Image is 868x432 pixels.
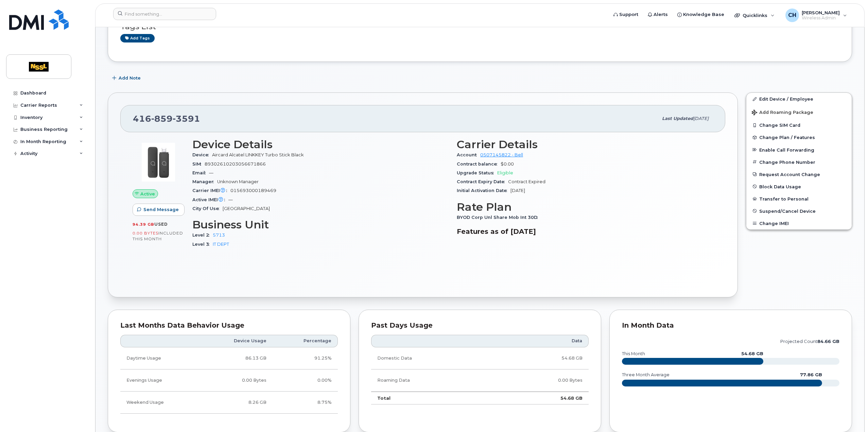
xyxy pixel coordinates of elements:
a: Support [609,8,643,21]
span: used [154,222,168,227]
span: Contract Expiry Date [457,179,508,184]
span: Contract Expired [508,179,545,184]
th: Data [493,335,589,347]
td: Domestic Data [371,347,493,369]
span: Wireless Admin [802,15,840,21]
span: Level 2 [192,232,213,238]
span: 3591 [173,114,200,124]
span: Eligible [497,170,513,175]
span: Support [619,11,638,18]
tr: Weekdays from 6:00pm to 8:00am [120,369,338,392]
button: Request Account Change [746,168,852,180]
button: Send Message [133,204,185,216]
span: Unknown Manager [217,179,259,184]
text: three month average [622,372,670,377]
div: Chris Haun [781,8,852,22]
tr: Friday from 6:00pm to Monday 8:00am [120,392,338,414]
span: 416 [133,114,200,124]
div: Past Days Usage [371,322,589,329]
th: Device Usage [200,335,273,347]
text: 77.86 GB [800,372,822,377]
span: Initial Activation Date [457,188,510,193]
span: [DATE] [510,188,525,193]
button: Suspend/Cancel Device [746,205,852,217]
td: 0.00 Bytes [200,369,273,392]
span: Device [192,152,212,157]
span: Carrier IMEI [192,188,230,193]
span: [DATE] [693,116,709,121]
h3: Features as of [DATE] [457,227,713,236]
span: CH [788,11,796,19]
button: Change Phone Number [746,156,852,168]
td: 54.68 GB [493,347,589,369]
span: Aircard Alcatel LINKKEY Turbo Stick Black [212,152,304,157]
span: Alerts [654,11,668,18]
button: Add Note [108,72,146,84]
text: 54.68 GB [741,351,763,356]
td: Weekend Usage [120,392,200,414]
span: Enable Call Forwarding [759,147,814,152]
img: image20231002-3703462-1t6ig66.jpeg [138,142,179,183]
div: Last Months Data Behavior Usage [120,322,338,329]
span: — [228,197,233,202]
span: [GEOGRAPHIC_DATA] [223,206,270,211]
span: Email [192,170,209,175]
span: Send Message [143,206,179,213]
span: — [209,170,213,175]
span: 94.39 GB [133,222,154,227]
a: 0507145822 - Bell [480,152,523,157]
span: Manager [192,179,217,184]
td: Daytime Usage [120,347,200,369]
td: Evenings Usage [120,369,200,392]
span: Level 3 [192,242,213,247]
span: City Of Use [192,206,223,211]
h3: Tags List [120,22,839,31]
h3: Business Unit [192,219,449,231]
a: Edit Device / Employee [746,93,852,105]
span: Knowledge Base [683,11,724,18]
td: 8.75% [273,392,338,414]
button: Enable Call Forwarding [746,144,852,156]
span: Contract balance [457,161,501,167]
span: Add Roaming Package [752,110,813,116]
span: $0.00 [501,161,514,167]
td: 0.00% [273,369,338,392]
td: 8.26 GB [200,392,273,414]
h3: Rate Plan [457,201,713,213]
td: Roaming Data [371,369,493,392]
a: Add tags [120,34,155,42]
button: Change SIM Card [746,119,852,131]
div: Quicklinks [730,8,779,22]
td: 91.25% [273,347,338,369]
div: In Month Data [622,322,839,329]
text: this month [622,351,645,356]
span: Active IMEI [192,197,228,202]
button: Change Plan / Features [746,131,852,143]
button: Change IMEI [746,217,852,229]
span: SIM [192,161,205,167]
text: projected count [780,339,839,344]
span: Quicklinks [743,13,767,18]
span: Active [140,191,155,197]
a: 5713 [213,232,225,238]
a: Alerts [643,8,673,21]
span: Account [457,152,480,157]
td: 54.68 GB [493,392,589,404]
a: IT DEPT [213,242,229,247]
span: 015693000189469 [230,188,276,193]
h3: Carrier Details [457,138,713,151]
span: 0.00 Bytes [133,231,158,236]
span: Last updated [662,116,693,121]
td: 0.00 Bytes [493,369,589,392]
span: Upgrade Status [457,170,497,175]
span: BYOD Corp Unl Share Mob Int 30D [457,215,541,220]
button: Block Data Usage [746,180,852,193]
span: [PERSON_NAME] [802,10,840,15]
td: 86.13 GB [200,347,273,369]
span: Change Plan / Features [759,135,815,140]
a: Knowledge Base [673,8,729,21]
span: Suspend/Cancel Device [759,208,816,213]
tspan: 84.66 GB [817,339,839,344]
th: Percentage [273,335,338,347]
input: Find something... [113,8,216,20]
